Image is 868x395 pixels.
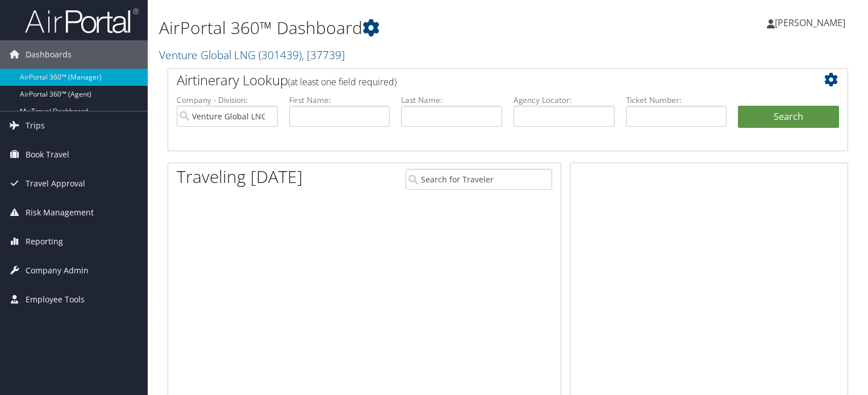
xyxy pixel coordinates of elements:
span: , [ 37739 ] [302,47,345,63]
span: Reporting [26,227,63,256]
span: Trips [26,111,45,140]
label: Ticket Number: [626,94,727,106]
span: Dashboards [26,40,72,69]
span: [PERSON_NAME] [775,16,845,29]
span: Travel Approval [26,169,85,198]
span: Company Admin [26,256,89,285]
label: Last Name: [401,94,502,106]
h1: Traveling [DATE] [177,165,303,189]
img: airportal-logo.png [25,7,139,34]
label: Agency Locator: [514,94,615,106]
label: Company - Division: [177,94,278,106]
span: Book Travel [26,140,69,169]
span: (at least one field required) [288,76,397,88]
h2: Airtinerary Lookup [177,70,782,90]
a: Venture Global LNG [159,47,345,63]
span: ( 301439 ) [258,47,302,63]
h1: AirPortal 360™ Dashboard [159,16,624,40]
input: Search for Traveler [406,169,552,190]
label: First Name: [289,94,390,106]
button: Search [738,106,839,128]
a: [PERSON_NAME] [767,6,857,40]
span: Employee Tools [26,285,85,314]
span: Risk Management [26,198,94,227]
